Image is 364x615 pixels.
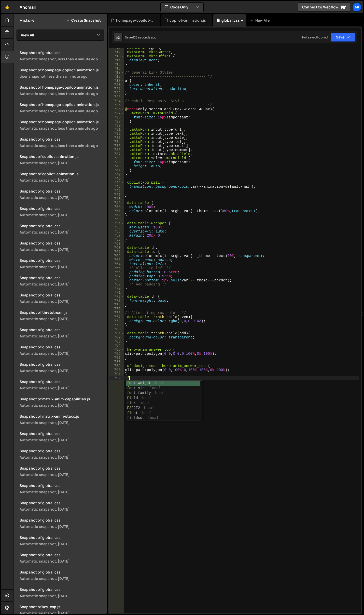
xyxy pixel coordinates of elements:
a: Snapshot of global.css Automatic snapshot, [DATE] [17,238,107,255]
button: Create Snapshot [66,18,101,22]
div: 790 [109,368,124,372]
div: 738 [109,156,124,160]
a: Snapshot of thretstream.js Automatic snapshot, [DATE] [17,307,107,324]
div: Automatic snapshot, [DATE] [20,489,104,494]
div: Snapshot of copilot-animation.js [20,154,104,159]
div: 776 [109,311,124,315]
div: 779 [109,323,124,327]
div: Automatic snapshot, [DATE] [20,160,104,165]
div: 782 [109,335,124,339]
div: Snapshot of global.css [20,50,104,55]
a: Snapshot of matrix-anim-capabilities.js Automatic snapshot, [DATE] [17,393,107,411]
div: Snapshot of global.css [20,518,104,523]
div: Snapshot of key-cap.js [20,604,104,609]
div: Snapshot of global.css [20,327,104,332]
div: 761 [109,250,124,254]
div: homepage-copilot-animation.js [116,18,154,23]
div: Snapshot of global.css [20,466,104,471]
a: Snapshot of copilot-animation.js Automatic snapshot, [DATE] [17,151,107,168]
div: 753 [109,217,124,221]
div: 765 [109,266,124,270]
div: Automatic snapshot, less than a minute ago [20,91,104,96]
div: Snapshot of global.css [20,223,104,228]
div: Automatic snapshot, [DATE] [20,299,104,304]
div: 715 [109,62,124,66]
div: Snapshot of global.css [20,362,104,367]
div: 783 [109,339,124,344]
div: Snapshot of global.css [20,379,104,384]
div: 788 [109,360,124,364]
div: 746 [109,189,124,193]
div: Snapshot of global.css [20,345,104,349]
a: Snapshot of homepage-copilot-animation.jsAutomatic snapshot, less than a minute ago [17,82,107,99]
div: Automatic snapshot, less than a minute ago [20,108,104,113]
div: 740 [109,164,124,168]
div: Automatic snapshot, [DATE] [20,438,104,442]
button: Save [331,33,355,42]
div: Automatic snapshot, [DATE] [20,264,104,269]
div: Snapshot of global.css [20,587,104,592]
div: 763 [109,258,124,262]
a: Snapshot of global.cssAutomatic snapshot, less than a minute ago [17,47,107,64]
div: Snapshot of global.css [20,535,104,540]
a: Snapshot of global.css Automatic snapshot, [DATE] [17,376,107,393]
a: Mi [352,3,361,12]
div: 744 [109,181,124,185]
div: 724 [109,99,124,103]
div: 731 [109,128,124,132]
a: Snapshot of global.css Automatic snapshot, [DATE] [17,497,107,515]
div: Automatic snapshot, [DATE] [20,230,104,235]
a: Snapshot of global.css Automatic snapshot, [DATE] [17,255,107,272]
div: 748 [109,197,124,201]
div: 721 [109,87,124,91]
div: Snapshot of global.css [20,137,104,142]
div: 737 [109,152,124,156]
div: 781 [109,331,124,335]
div: 784 [109,344,124,348]
div: Snapshot of global.css [20,293,104,297]
a: Snapshot of global.css Automatic snapshot, [DATE] [17,359,107,376]
div: 756 [109,229,124,234]
div: User snapshot, less than a minute ago [20,74,104,79]
div: 777 [109,315,124,319]
a: Snapshot of global.css Automatic snapshot, [DATE] [17,428,107,445]
div: 771 [109,291,124,295]
div: 743 [109,176,124,181]
div: Automatic snapshot, [DATE] [20,212,104,217]
div: Snapshot of global.css [20,448,104,453]
div: 757 [109,234,124,238]
div: 726 [109,107,124,111]
div: Snapshot of global.css [20,275,104,280]
div: Automatic snapshot, [DATE] [20,455,104,460]
div: Automatic snapshot, [DATE] [20,576,104,581]
div: 733 [109,136,124,140]
a: Snapshot of homepage-copilot-animation.jsAutomatic snapshot, less than a minute ago [17,116,107,134]
div: 747 [109,193,124,197]
div: 723 [109,95,124,99]
div: Automatic snapshot, [DATE] [20,195,104,200]
div: 775 [109,307,124,311]
div: 789 [109,364,124,368]
div: 728 [109,115,124,119]
div: 716 [109,66,124,71]
div: 778 [109,319,124,323]
a: Snapshot of matrix-anim-staxx.js Automatic snapshot, [DATE] [17,411,107,428]
div: Automatic snapshot, [DATE] [20,247,104,252]
div: 736 [109,148,124,152]
div: Automatic snapshot, [DATE] [20,403,104,408]
div: 760 [109,246,124,250]
button: Code Only [161,3,203,12]
div: Automatic snapshot, [DATE] [20,507,104,512]
a: Snapshot of global.css Automatic snapshot, [DATE] [17,515,107,532]
div: 792 [109,376,124,380]
div: Snapshot of global.css [20,206,104,211]
div: 727 [109,111,124,115]
div: Automatic snapshot, [DATE] [20,351,104,356]
div: 785 [109,348,124,352]
div: 714 [109,58,124,62]
div: Automatic snapshot, [DATE] [20,524,104,529]
div: Automatic snapshot, [DATE] [20,559,104,564]
div: 759 [109,242,124,246]
div: 730 [109,124,124,128]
